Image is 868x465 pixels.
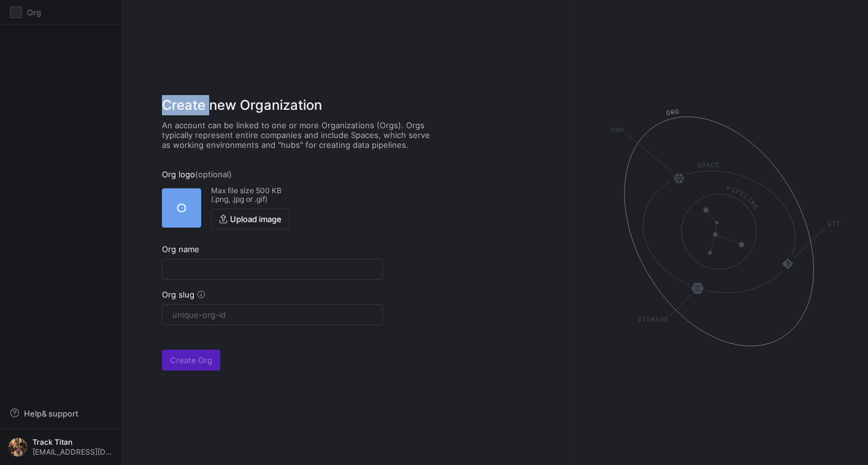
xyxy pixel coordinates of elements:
[162,120,438,150] span: An account can be linked to one or more Organizations (Orgs). Orgs typically represent entire com...
[5,403,117,424] button: Help& support
[162,169,195,179] span: Org logo
[211,186,290,204] span: Max file size 500 KB (.png, .jpg or .gif)
[162,188,201,228] div: O
[211,209,290,229] button: Upload image
[162,244,199,254] span: Org name
[172,310,372,320] input: unique-org-id
[33,438,114,447] span: Track Titan
[27,7,41,17] span: Org
[195,169,232,179] span: (optional)
[162,95,531,115] span: Create new Organization
[5,434,117,460] button: https://lh3.googleusercontent.com/a/ACg8ocKvUJ4zvjySVy8_pzUAzbiHiIC2LHFmP67OI1zvqVxr=s96-cTrack T...
[8,437,28,457] img: https://lh3.googleusercontent.com/a/ACg8ocKvUJ4zvjySVy8_pzUAzbiHiIC2LHFmP67OI1zvqVxr=s96-c
[162,290,194,299] span: Org slug
[230,214,282,224] span: Upload image
[24,409,79,418] span: Help & support
[33,448,114,456] span: [EMAIL_ADDRESS][DOMAIN_NAME]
